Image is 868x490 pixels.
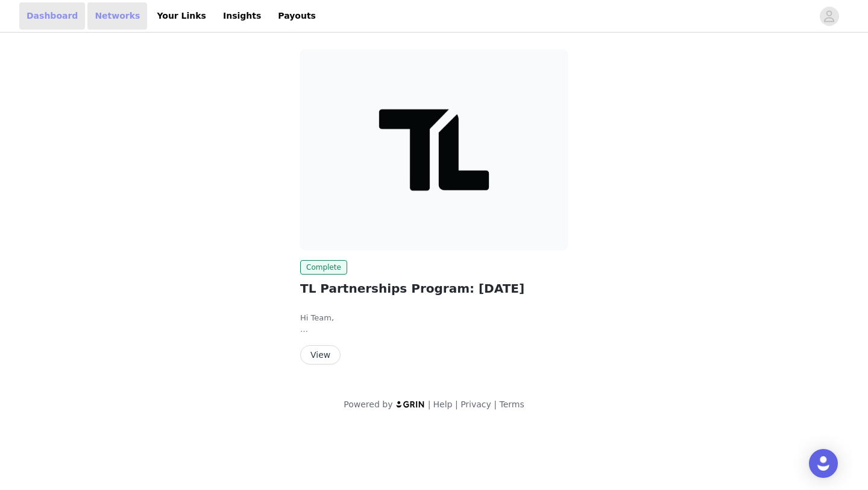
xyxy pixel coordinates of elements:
a: Privacy [461,399,491,409]
div: avatar [823,7,835,26]
a: Terms [499,399,524,409]
span: | [428,399,431,409]
div: Open Intercom Messenger [809,449,838,478]
img: logo [395,400,426,408]
a: Dashboard [19,2,85,30]
span: | [455,399,458,409]
p: Hi Team, [300,312,568,324]
a: Insights [216,2,268,30]
a: Networks [87,2,147,30]
img: Transparent Labs [300,49,568,250]
button: View [300,345,341,364]
a: Help [433,399,453,409]
span: | [494,399,497,409]
h2: TL Partnerships Program: [DATE] [300,279,568,297]
a: Payouts [271,2,323,30]
span: Powered by [344,399,392,409]
span: Complete [300,260,347,275]
a: Your Links [149,2,213,30]
a: View [300,351,341,360]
